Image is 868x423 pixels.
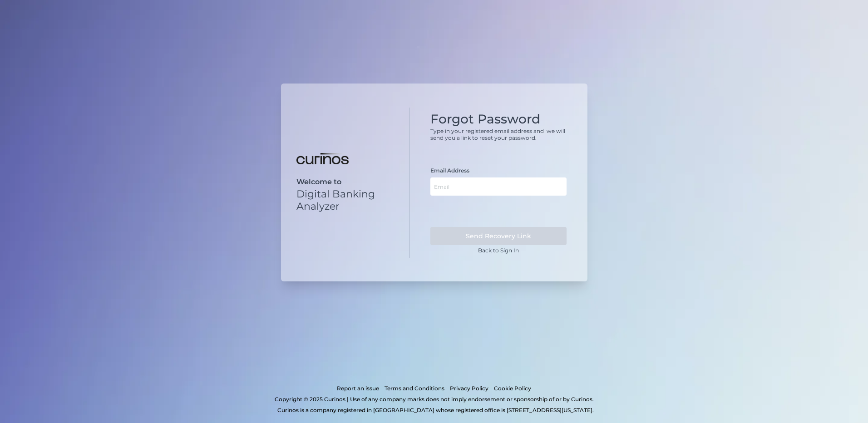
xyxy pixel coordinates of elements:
input: Email [430,177,567,196]
p: Welcome to [296,177,394,186]
h1: Forgot Password [430,112,567,127]
button: Send Recovery Link [430,227,567,245]
label: Email Address [430,167,469,174]
p: Curinos is a company registered in [GEOGRAPHIC_DATA] whose registered office is [STREET_ADDRESS][... [47,405,824,416]
a: Report an issue [337,383,379,394]
p: Type in your registered email address and we will send you a link to reset your password. [430,128,567,141]
img: Digital Banking Analyzer [296,153,349,165]
a: Privacy Policy [450,383,488,394]
p: Digital Banking Analyzer [296,188,394,212]
a: Cookie Policy [494,383,531,394]
p: Copyright © 2025 Curinos | Use of any company marks does not imply endorsement or sponsorship of ... [44,394,824,405]
a: Back to Sign In [478,247,519,254]
a: Terms and Conditions [385,383,444,394]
